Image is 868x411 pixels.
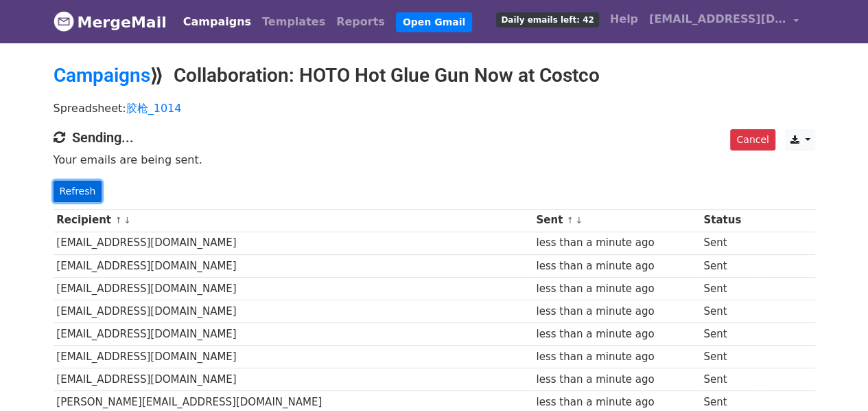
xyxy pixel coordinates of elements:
td: [EMAIL_ADDRESS][DOMAIN_NAME] [54,300,533,322]
td: Sent [700,346,759,368]
p: Your emails are being sent. [54,153,815,167]
a: Campaigns [54,64,150,87]
td: [EMAIL_ADDRESS][DOMAIN_NAME] [54,277,533,300]
td: Sent [700,300,759,322]
img: MergeMail logo [54,11,74,32]
div: less than a minute ago [536,372,696,388]
th: Sent [533,209,701,232]
td: Sent [700,254,759,277]
th: Status [700,209,759,232]
a: ↓ [124,215,131,225]
a: Templates [257,8,331,36]
td: Sent [700,368,759,391]
span: [EMAIL_ADDRESS][DOMAIN_NAME] [649,11,786,27]
a: 胶枪_1014 [126,102,182,115]
h4: Sending... [54,129,815,146]
td: [EMAIL_ADDRESS][DOMAIN_NAME] [54,323,533,346]
a: [EMAIL_ADDRESS][DOMAIN_NAME] [644,5,804,38]
td: [EMAIL_ADDRESS][DOMAIN_NAME] [54,346,533,368]
div: less than a minute ago [536,395,696,410]
div: less than a minute ago [536,258,696,274]
div: less than a minute ago [536,281,696,297]
a: MergeMail [54,8,167,36]
th: Recipient [54,209,533,232]
p: Spreadsheet: [54,101,815,115]
a: Refresh [54,181,102,202]
span: Daily emails left: 42 [496,12,598,27]
td: Sent [700,277,759,300]
a: Campaigns [178,8,257,36]
div: less than a minute ago [536,235,696,251]
iframe: Chat Widget [799,345,868,411]
td: Sent [700,232,759,254]
a: ↓ [575,215,583,225]
td: Sent [700,323,759,346]
div: less than a minute ago [536,304,696,320]
div: 聊天小组件 [799,345,868,411]
td: [EMAIL_ADDRESS][DOMAIN_NAME] [54,368,533,391]
div: less than a minute ago [536,349,696,365]
div: less than a minute ago [536,326,696,342]
a: Reports [331,8,390,36]
a: Open Gmail [396,12,472,32]
td: [EMAIL_ADDRESS][DOMAIN_NAME] [54,254,533,277]
a: Cancel [730,129,775,151]
a: Daily emails left: 42 [491,5,604,33]
a: ↑ [566,215,574,225]
td: [EMAIL_ADDRESS][DOMAIN_NAME] [54,232,533,254]
h2: ⟫ Collaboration: HOTO Hot Glue Gun Now at Costco [54,64,815,87]
a: Help [605,5,644,33]
a: ↑ [115,215,122,225]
